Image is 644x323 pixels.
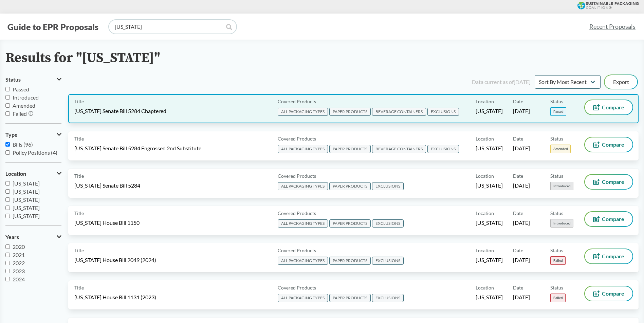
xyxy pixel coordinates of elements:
button: Compare [585,100,632,114]
span: [DATE] [513,256,530,264]
span: Date [513,210,523,217]
span: Status [550,172,563,179]
input: [US_STATE] [5,214,10,218]
span: Type [5,132,18,138]
span: [US_STATE] House Bill 2049 (2024) [74,256,156,264]
span: Passed [13,86,29,92]
span: [DATE] [513,219,530,227]
span: Compare [602,105,624,110]
button: Compare [585,175,632,189]
span: EXCLUSIONS [372,219,404,228]
span: [US_STATE] Senate Bill 5284 [74,182,140,189]
span: 2020 [13,243,25,250]
span: Status [5,77,21,83]
span: Compare [602,254,624,259]
span: Years [5,234,19,240]
span: [US_STATE] [476,145,503,152]
span: ALL PACKAGING TYPES [278,182,328,190]
button: Compare [585,137,632,152]
input: Amended [5,103,10,108]
span: 2024 [13,276,25,282]
span: PAPER PRODUCTS [329,219,371,228]
span: 2021 [13,252,25,258]
span: Compare [602,291,624,296]
span: Date [513,98,523,105]
input: 2024 [5,277,10,281]
span: [US_STATE] [476,219,503,227]
input: 2022 [5,261,10,265]
span: BEVERAGE CONTAINERS [372,145,426,153]
input: Failed [5,111,10,116]
span: Title [74,135,84,142]
span: Failed [13,110,27,117]
span: Status [550,210,563,217]
span: Date [513,284,523,291]
input: Passed [5,87,10,91]
span: Bills (96) [13,141,33,148]
input: Bills (96) [5,142,10,147]
span: Status [550,284,563,291]
input: [US_STATE] [5,189,10,194]
span: Date [513,247,523,254]
span: Title [74,247,84,254]
span: Compare [602,179,624,185]
a: Recent Proposals [586,19,639,34]
span: Title [74,98,84,105]
span: Policy Positions (4) [13,149,57,156]
span: [US_STATE] [476,182,503,189]
span: PAPER PRODUCTS [329,257,371,265]
input: Policy Positions (4) [5,150,10,155]
input: [US_STATE] [5,197,10,202]
span: [US_STATE] [476,107,503,115]
span: Introduced [13,94,39,101]
span: Failed [550,256,566,265]
div: Data current as of [DATE] [472,78,531,86]
span: Title [74,210,84,217]
span: Amended [550,145,571,153]
span: PAPER PRODUCTS [329,145,371,153]
button: Guide to EPR Proposals [5,21,100,32]
span: 2023 [13,268,25,274]
span: EXCLUSIONS [427,108,459,116]
span: 2022 [13,260,25,266]
span: [DATE] [513,145,530,152]
span: Location [476,98,494,105]
span: Introduced [550,219,573,228]
span: [DATE] [513,294,530,301]
span: [US_STATE] [13,180,40,187]
span: Status [550,247,563,254]
span: [US_STATE] [13,213,40,219]
span: ALL PACKAGING TYPES [278,294,328,302]
span: PAPER PRODUCTS [329,182,371,190]
span: PAPER PRODUCTS [329,108,371,116]
span: Location [476,284,494,291]
span: [US_STATE] Senate Bill 5284 Chaptered [74,107,166,115]
span: Passed [550,107,566,116]
button: Compare [585,212,632,226]
span: Introduced [550,182,573,190]
button: Export [605,75,637,89]
span: Covered Products [278,135,316,142]
button: Type [5,129,61,141]
span: Covered Products [278,98,316,105]
span: Covered Products [278,210,316,217]
span: Title [74,172,84,179]
span: [US_STATE] House Bill 1131 (2023) [74,294,156,301]
span: Covered Products [278,247,316,254]
span: Compare [602,216,624,222]
span: Status [550,135,563,142]
button: Years [5,231,61,243]
input: Introduced [5,95,10,100]
span: Date [513,135,523,142]
span: Amended [13,102,35,109]
span: Location [476,210,494,217]
span: EXCLUSIONS [372,182,404,190]
span: Status [550,98,563,105]
span: Covered Products [278,172,316,179]
span: EXCLUSIONS [372,257,404,265]
span: PAPER PRODUCTS [329,294,371,302]
span: BEVERAGE CONTAINERS [372,108,426,116]
span: EXCLUSIONS [372,294,404,302]
span: Title [74,284,84,291]
input: Find a proposal [109,20,236,34]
